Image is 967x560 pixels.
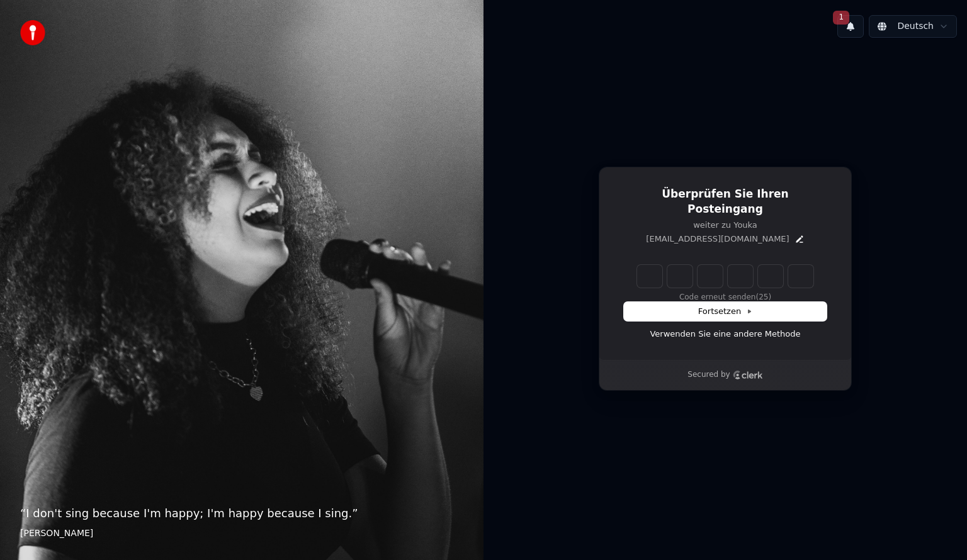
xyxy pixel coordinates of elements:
[795,234,805,244] button: Edit
[20,527,463,540] footer: [PERSON_NAME]
[624,302,827,321] button: Fortsetzen
[637,265,813,288] input: Enter verification code
[687,370,730,380] p: Secured by
[650,328,800,340] a: Verwenden Sie eine andere Methode
[624,220,827,231] p: weiter zu Youka
[646,233,789,245] p: [EMAIL_ADDRESS][DOMAIN_NAME]
[20,20,45,45] img: youka
[698,306,752,317] span: Fortsetzen
[20,505,463,522] p: “ I don't sing because I'm happy; I'm happy because I sing. ”
[833,11,849,25] span: 1
[837,15,864,38] button: 1
[624,187,827,217] h1: Überprüfen Sie Ihren Posteingang
[733,371,763,379] a: Clerk logo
